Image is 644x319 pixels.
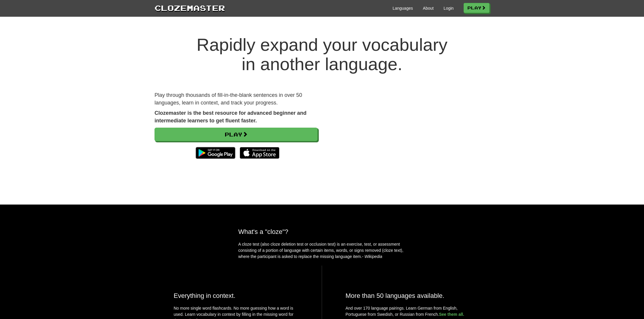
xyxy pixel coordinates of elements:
[423,5,434,11] a: About
[193,144,238,162] img: Get it on Google Play
[238,228,406,235] h2: What's a "cloze"?
[444,5,454,11] a: Login
[155,128,318,141] a: Play
[464,3,489,13] a: Play
[439,312,464,317] a: See them all.
[346,305,470,318] p: And over 170 language pairings. Learn German from English, Portuguese from Swedish, or Russian fr...
[393,5,413,11] a: Languages
[155,2,225,13] a: Clozemaster
[238,241,406,260] p: A cloze test (also cloze deletion test or occlusion test) is an exercise, test, or assessment con...
[362,254,382,259] em: - Wikipedia
[240,147,279,159] img: Download_on_the_App_Store_Badge_US-UK_135x40-25178aeef6eb6b83b96f5f2d004eda3bffbb37122de64afbaef7...
[346,292,470,299] h2: More than 50 languages available.
[155,92,318,107] p: Play through thousands of fill-in-the-blank sentences in over 50 languages, learn in context, and...
[155,110,306,124] strong: Clozemaster is the best resource for advanced beginner and intermediate learners to get fluent fa...
[174,292,298,299] h2: Everything in context.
